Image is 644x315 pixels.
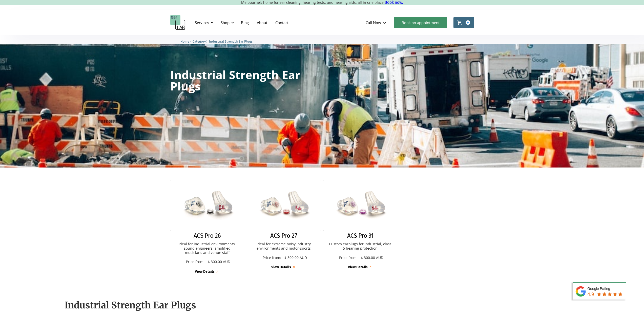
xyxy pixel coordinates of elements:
[271,265,291,270] div: View Details
[180,39,193,44] li: 〉
[180,40,189,43] span: Home
[348,265,368,270] div: View Details
[184,260,206,264] p: Price from:
[453,17,474,28] a: Open cart
[193,39,209,44] li: 〉
[284,256,307,260] p: $ 300.00 AUD
[366,20,381,25] div: Call Now
[218,15,236,30] div: Shop
[209,40,253,43] span: Industrial Strength Ear Plugs
[362,15,391,30] div: Call Now
[194,232,221,239] h2: ACS Pro 26
[361,256,383,260] p: $ 300.00 AUD
[347,232,373,239] h2: ACS Pro 31
[193,40,206,43] span: Category
[237,15,253,30] a: Blog
[170,180,244,274] a: ACS Pro 26ACS Pro 26Ideal for industrial environments, sound engineers, amplified musicians and v...
[170,180,244,231] img: ACS Pro 26
[270,232,297,239] h2: ACS Pro 27
[65,300,196,311] strong: Industrial Strength Ear Plugs
[175,242,239,255] p: Ideal for industrial environments, sound engineers, amplified musicians and venue staff
[221,20,230,25] div: Shop
[209,39,253,44] a: Industrial Strength Ear Plugs
[337,256,360,260] p: Price from:
[271,15,293,30] a: Contact
[323,180,398,231] img: ACS Pro 31
[170,69,305,92] h1: Industrial Strength Ear Plugs
[247,180,321,231] img: ACS Pro 27
[394,17,447,28] a: Book an appointment
[195,20,209,25] div: Services
[193,39,206,44] a: Category
[195,270,215,274] div: View Details
[466,20,470,25] div: 0
[328,242,392,251] p: Custom earplugs for industrial, class 5 hearing protection
[180,39,189,44] a: Home
[247,180,321,270] a: ACS Pro 27ACS Pro 27Ideal for extreme noisy industry environments and motor-sportsPrice from:$ 30...
[252,242,316,251] p: Ideal for extreme noisy industry environments and motor-sports
[208,260,230,264] p: $ 300.00 AUD
[323,180,398,270] a: ACS Pro 31ACS Pro 31Custom earplugs for industrial, class 5 hearing protectionPrice from:$ 300.00...
[261,256,283,260] p: Price from:
[253,15,271,30] a: About
[192,15,215,30] div: Services
[170,15,185,30] a: home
